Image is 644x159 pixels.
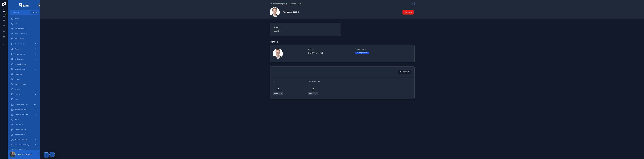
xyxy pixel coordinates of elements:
a: Projektplanung [10,26,39,31]
img: App logo [19,3,29,7]
div: 35 [34,52,37,56]
a: Supportcenter35 [10,52,39,56]
div: 158 [33,103,37,106]
span: Status Aktivität [355,49,388,51]
div: 4 [34,148,37,151]
a: Laufende Projekte15 [10,112,39,117]
div: 1 [34,108,37,111]
span: Raketenstart offen [15,103,28,105]
span: Datum [273,26,338,29]
span: Sales-ID Provider [15,149,27,151]
span: Content Börse [15,43,25,45]
a: Offene Starts [10,37,39,41]
a: Deals [10,117,39,122]
p: [PERSON_NAME] [18,153,32,156]
span: Provideranmeldungen [15,144,30,146]
h1: Februar 2025 [283,10,299,14]
button: Löschen [403,10,414,15]
span: Supportcenter [15,53,25,55]
span: Home [15,18,19,20]
span: Abrechnungen 🚀 [273,2,288,5]
span: Bonus abrechnen [15,63,27,65]
a: Provideranmeldungen0 [10,143,39,147]
div: 0 [34,143,37,146]
span: Laufende Projekte [15,114,28,116]
span: SMS [15,98,18,100]
a: Bonus abrechnen [10,62,39,66]
span: Deals [15,119,19,121]
span: KPI [15,23,17,25]
span: E-Mails [15,93,20,95]
span: Meine Raketen [15,134,25,136]
h1: Rakete [270,40,278,43]
span: Rakete [308,49,352,51]
a: Rakete[PERSON_NAME]Status AktivitätNicht gestartet [270,45,414,62]
a: Sales-ID Provider4 [10,148,39,152]
span: Offene Starts [15,38,24,40]
span: Glocken [15,48,21,50]
span: PDF [273,80,276,82]
div: scrollable content [8,15,40,150]
span: Ctrl [30,11,35,14]
span: Projektplanung [15,28,25,30]
span: .xlsx [314,92,317,95]
a: SMS1 [10,97,39,102]
a: Home [10,16,39,21]
div: 1 [34,32,37,35]
a: Neuanmeldungen0 [10,138,39,142]
div: 6 [34,93,37,96]
a: E-Mails6 [10,92,39,97]
a: Content Börse0 [10,42,39,46]
a: Meine Raketen [10,132,39,137]
a: Terminkalender [10,127,39,132]
span: .pdf [280,92,282,95]
div: 1 [34,83,37,86]
span: Löschen [405,11,412,14]
span: Excel Dokument [308,80,320,82]
a: Rechnungen [10,57,39,61]
a: Vorschussanfrage1 [10,32,39,36]
button: Jump to...CtrlK [10,10,39,15]
span: K [35,11,37,13]
a: Telefoneingänge1 [10,82,39,87]
button: Bearbeiten [398,70,411,74]
a: Raketenstart offen158 [10,102,39,107]
span: Jump to... [13,11,29,13]
div: 2 [34,68,37,71]
a: To Dos [10,87,39,92]
span: Telefoneingänge [15,83,26,85]
a: Provisionen [10,72,39,76]
span: Auszeichnung [15,68,25,70]
a: KPI [10,21,39,26]
a: Geplante Projekte1 [10,107,39,112]
div: 0 [34,138,37,141]
a: Auszeichnung2 [10,67,39,71]
span: Vorschussanfrage [15,33,27,35]
div: 1 [34,98,37,101]
div: 15 [34,113,37,116]
span: Neuanmeldungen [15,139,27,141]
a: Abrechnungen 🚀 [270,2,288,5]
span: [PERSON_NAME]-7482 [273,92,280,95]
div: 0 [34,42,37,45]
span: To Dos [15,88,19,90]
span: [DATE] [273,29,338,33]
a: Start planen [10,122,39,127]
span: [PERSON_NAME] [309,92,314,95]
a: Raketen [10,77,39,82]
span: Bearbeiten [400,71,409,73]
div: Nicht gestartet [357,52,368,54]
span: Raketen [15,78,21,80]
span: Rechnungen [15,58,24,60]
span: Start planen [15,124,23,126]
span: [PERSON_NAME] [308,52,352,54]
span: Terminkalender [15,129,26,131]
span: Provisionen [15,73,23,75]
span: Geplante Projekte [15,109,27,111]
a: Glocken [10,47,39,51]
a: Februar 2025 [290,2,301,5]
